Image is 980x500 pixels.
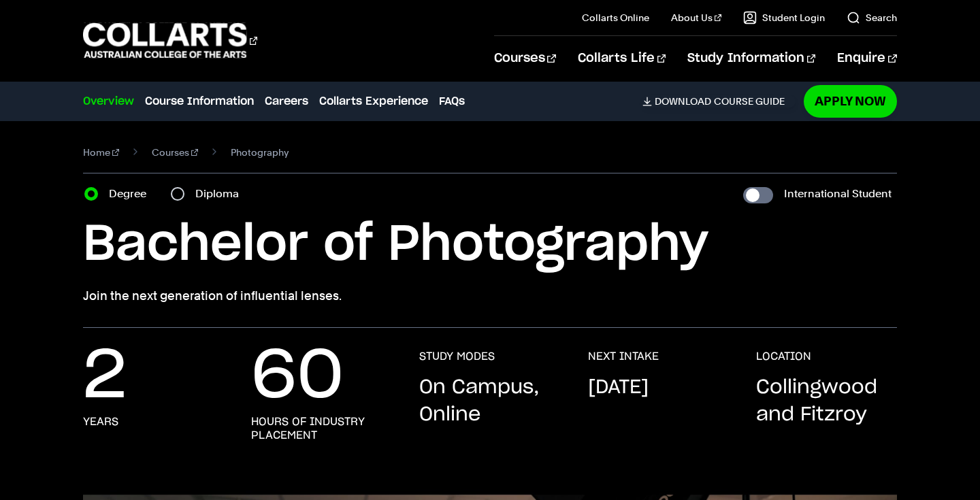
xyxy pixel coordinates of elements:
[195,184,247,203] label: Diploma
[109,184,154,203] label: Degree
[655,95,711,107] span: Download
[83,350,127,404] p: 2
[251,350,344,404] p: 60
[743,11,825,24] a: Student Login
[265,93,308,110] a: Careers
[439,93,465,110] a: FAQs
[83,214,896,276] h1: Bachelor of Photography
[319,93,428,110] a: Collarts Experience
[642,95,796,107] a: DownloadCourse Guide
[756,374,897,429] p: Collingwood and Fitzroy
[847,11,897,24] a: Search
[419,374,560,429] p: On Campus, Online
[784,184,892,203] label: International Student
[152,143,198,162] a: Courses
[578,36,666,81] a: Collarts Life
[588,350,659,363] h3: NEXT INTAKE
[83,21,257,60] div: Go to homepage
[494,36,556,81] a: Courses
[419,350,495,363] h3: STUDY MODES
[687,36,815,81] a: Study Information
[83,93,134,110] a: Overview
[588,374,649,401] p: [DATE]
[671,11,721,24] a: About Us
[83,286,896,305] p: Join the next generation of influential lenses.
[756,350,811,363] h3: LOCATION
[251,415,392,442] h3: hours of industry placement
[837,36,896,81] a: Enquire
[83,143,119,162] a: Home
[145,93,254,110] a: Course Information
[804,85,897,117] a: Apply Now
[231,143,289,162] span: Photography
[83,415,118,429] h3: years
[582,11,649,24] a: Collarts Online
